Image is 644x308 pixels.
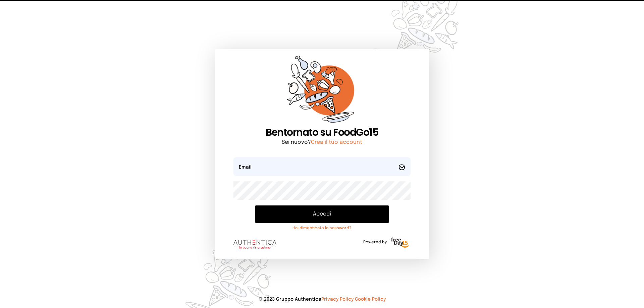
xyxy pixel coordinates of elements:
a: Hai dimenticato la password? [255,226,389,231]
a: Crea il tuo account [311,139,362,145]
h1: Bentornato su FoodGo15 [233,126,411,138]
a: Privacy Policy [321,297,354,302]
p: © 2023 Gruppo Authentica [11,296,633,303]
img: logo-freeday.3e08031.png [389,236,411,250]
button: Accedi [255,205,389,223]
img: logo.8f33a47.png [233,240,276,249]
span: Powered by [363,240,387,245]
p: Sei nuovo? [233,138,411,146]
img: sticker-orange.65babaf.png [287,56,357,126]
a: Cookie Policy [355,297,386,302]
